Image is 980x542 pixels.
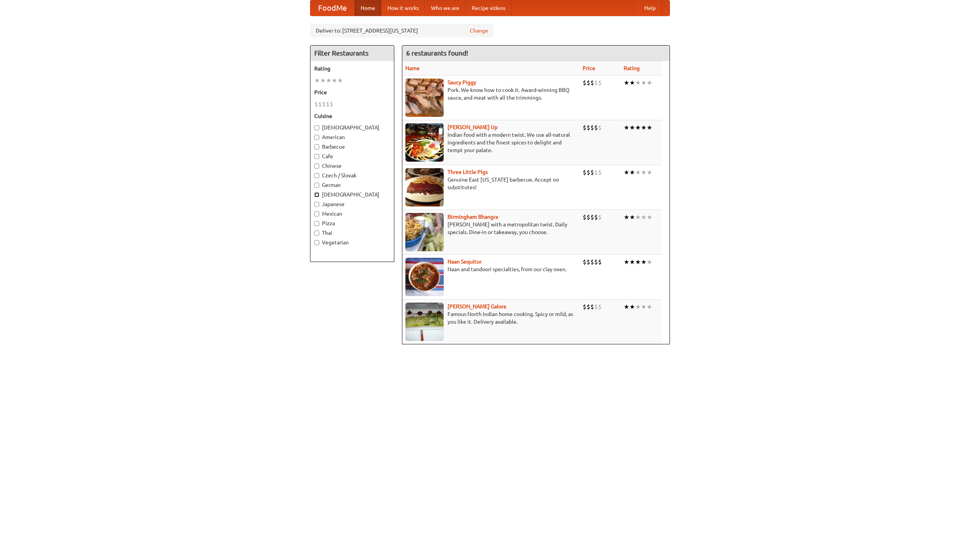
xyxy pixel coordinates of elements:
[314,154,319,159] input: Cafe
[590,79,594,87] li: $
[583,168,586,177] li: $
[314,162,390,170] label: Chinese
[641,258,647,266] li: ★
[314,191,390,198] label: [DEMOGRAPHIC_DATA]
[314,181,390,189] label: German
[586,303,590,311] li: $
[586,168,590,177] li: $
[586,79,590,87] li: $
[314,221,319,226] input: Pizza
[314,173,319,178] input: Czech / Slovak
[586,123,590,132] li: $
[448,303,506,309] a: [PERSON_NAME] Galore
[641,79,647,87] li: ★
[624,213,629,221] li: ★
[332,76,337,85] li: ★
[586,213,590,221] li: $
[583,79,586,87] li: $
[405,168,444,206] img: littlepigs.jpg
[594,79,598,87] li: $
[624,258,629,266] li: ★
[638,0,662,16] a: Help
[448,79,476,85] a: Saucy Piggy
[629,79,635,87] li: ★
[314,239,390,246] label: Vegetarian
[314,124,390,131] label: [DEMOGRAPHIC_DATA]
[641,213,647,221] li: ★
[624,303,629,311] li: ★
[624,65,640,71] a: Rating
[314,100,318,108] li: $
[405,65,420,71] a: Name
[583,65,595,71] a: Price
[330,100,333,108] li: $
[586,258,590,266] li: $
[624,168,629,177] li: ★
[647,123,652,132] li: ★
[314,219,390,227] label: Pizza
[598,123,602,132] li: $
[590,168,594,177] li: $
[405,265,577,273] p: Naan and tandoori specialties, from our clay oven.
[310,46,394,61] h4: Filter Restaurants
[448,259,482,265] b: Naan Sequitur
[635,303,641,311] li: ★
[583,123,586,132] li: $
[314,192,319,197] input: [DEMOGRAPHIC_DATA]
[635,213,641,221] li: ★
[405,79,444,117] img: saucy.jpg
[405,86,577,102] p: Pork. We know how to cook it. Award-winning BBQ sauce, and meat with all the trimmings.
[629,123,635,132] li: ★
[594,213,598,221] li: $
[405,310,577,326] p: Famous North Indian home cooking. Spicy or mild, as you like it. Delivery available.
[629,258,635,266] li: ★
[590,213,594,221] li: $
[314,112,390,120] h5: Cuisine
[310,24,494,38] div: Deliver to: [STREET_ADDRESS][US_STATE]
[337,76,343,85] li: ★
[314,202,319,207] input: Japanese
[314,229,390,237] label: Thai
[425,0,465,16] a: Who we are
[405,221,577,236] p: [PERSON_NAME] with a metropolitan twist. Daily specials. Dine-in or takeaway, you choose.
[314,211,319,216] input: Mexican
[320,76,326,85] li: ★
[641,303,647,311] li: ★
[635,123,641,132] li: ★
[598,258,602,266] li: $
[314,172,390,179] label: Czech / Slovak
[314,200,390,208] label: Japanese
[448,124,498,130] a: [PERSON_NAME] Up
[405,176,577,191] p: Genuine East [US_STATE] barbecue. Accept no substitutes!
[318,100,322,108] li: $
[583,213,586,221] li: $
[310,0,354,16] a: FoodMe
[641,168,647,177] li: ★
[314,65,390,72] h5: Rating
[594,303,598,311] li: $
[629,213,635,221] li: ★
[594,168,598,177] li: $
[647,168,652,177] li: ★
[590,258,594,266] li: $
[326,100,330,108] li: $
[583,303,586,311] li: $
[354,0,381,16] a: Home
[326,76,332,85] li: ★
[314,183,319,188] input: German
[629,168,635,177] li: ★
[583,258,586,266] li: $
[598,79,602,87] li: $
[629,303,635,311] li: ★
[448,169,488,175] a: Three Little Pigs
[635,79,641,87] li: ★
[448,214,498,220] a: Birmingham Bhangra
[314,144,319,149] input: Barbecue
[314,240,319,245] input: Vegetarian
[314,135,319,140] input: American
[314,210,390,218] label: Mexican
[405,131,577,154] p: Indian food with a modern twist. We use all-natural ingredients and the finest spices to delight ...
